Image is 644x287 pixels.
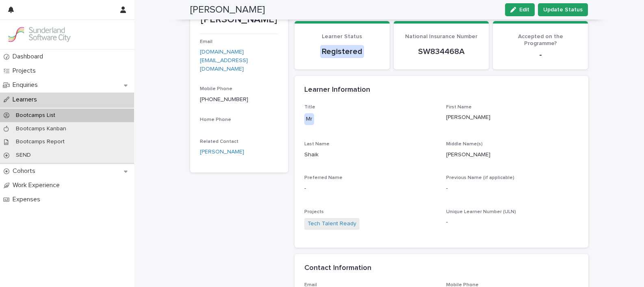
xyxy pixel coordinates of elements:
[190,4,265,16] h2: [PERSON_NAME]
[519,7,529,13] span: Edit
[9,138,71,145] p: Bootcamps Report
[538,3,588,16] button: Update Status
[304,175,343,180] span: Preferred Name
[200,49,248,72] a: [DOMAIN_NAME][EMAIL_ADDRESS][DOMAIN_NAME]
[446,218,579,227] p: -
[403,47,479,56] p: SW834468A
[308,220,356,228] a: Tech Talent Ready
[304,151,437,159] p: Shaik
[518,34,563,46] span: Accepted on the Programme?
[9,112,62,119] p: Bootcamps List
[446,175,514,180] span: Previous Name (if applicable)
[200,39,212,44] span: Email
[200,139,239,144] span: Related Contact
[9,81,44,89] p: Enquiries
[200,86,232,91] span: Mobile Phone
[304,184,437,193] p: -
[9,167,42,175] p: Cohorts
[304,209,324,214] span: Projects
[405,34,477,39] span: National Insurance Number
[200,97,248,102] a: [PHONE_NUMBER]
[304,264,371,273] h2: Contact Information
[304,142,330,147] span: Last Name
[9,67,42,75] p: Projects
[543,6,583,14] span: Update Status
[505,3,535,16] button: Edit
[200,117,231,122] span: Home Phone
[446,209,516,214] span: Unique Learner Number (ULN)
[304,105,315,110] span: Title
[9,96,43,104] p: Learners
[200,148,244,156] a: [PERSON_NAME]
[446,184,579,193] p: -
[446,113,579,122] p: [PERSON_NAME]
[503,50,578,60] p: -
[9,125,73,132] p: Bootcamps Kanban
[446,105,472,110] span: First Name
[304,113,314,125] div: Mr
[446,151,579,159] p: [PERSON_NAME]
[304,86,370,95] h2: Learner Information
[9,181,66,189] p: Work Experience
[446,142,483,147] span: Middle Name(s)
[9,152,37,159] p: SEND
[9,196,47,203] p: Expenses
[9,53,50,60] p: Dashboard
[320,45,364,58] div: Registered
[322,34,362,39] span: Learner Status
[200,14,278,26] p: [PERSON_NAME]
[7,26,72,43] img: GVzBcg19RCOYju8xzymn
